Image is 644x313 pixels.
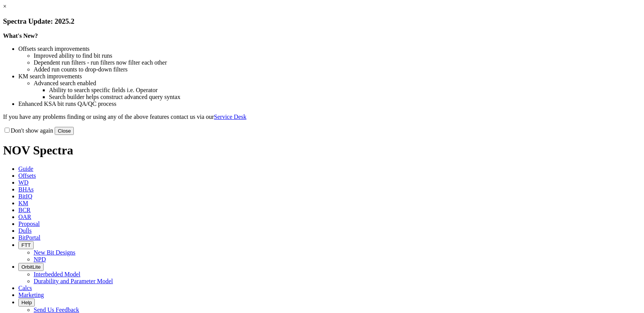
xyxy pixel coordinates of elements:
[18,45,641,52] li: Offsets search improvements
[18,285,32,291] span: Calcs
[34,59,641,66] li: Dependent run filters - run filters now filter each other
[18,193,32,199] span: BitIQ
[34,52,641,59] li: Improved ability to find bit runs
[18,101,641,107] li: Enhanced KSA bit runs QA/QC process
[3,127,53,134] label: Don't show again
[34,66,641,73] li: Added run counts to drop-down filters
[3,114,641,120] p: If you have any problems finding or using any of the above features contact us via our
[34,249,75,256] a: New Bit Designs
[34,278,113,284] a: Durability and Parameter Model
[18,165,33,172] span: Guide
[34,256,46,263] a: NPD
[3,143,641,157] h1: NOV Spectra
[214,114,247,120] a: Service Desk
[18,200,28,206] span: KM
[21,264,41,270] span: OrbitLite
[21,242,31,248] span: FTT
[18,207,31,213] span: BCR
[18,186,34,193] span: BHAs
[5,128,10,133] input: Don't show again
[49,94,641,101] li: Search builder helps construct advanced query syntax
[55,127,74,135] button: Close
[21,300,32,305] span: Help
[3,3,6,10] a: ×
[18,292,44,298] span: Marketing
[34,271,80,277] a: Interbedded Model
[3,17,641,26] h3: Spectra Update: 2025.2
[3,32,38,39] strong: What's New?
[18,172,36,179] span: Offsets
[18,227,32,234] span: Dulls
[34,80,641,87] li: Advanced search enabled
[34,307,79,313] a: Send Us Feedback
[18,73,641,80] li: KM search improvements
[18,234,41,241] span: BitPortal
[18,221,40,227] span: Proposal
[49,87,641,94] li: Ability to search specific fields i.e. Operator
[18,214,31,220] span: OAR
[18,179,29,186] span: WD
